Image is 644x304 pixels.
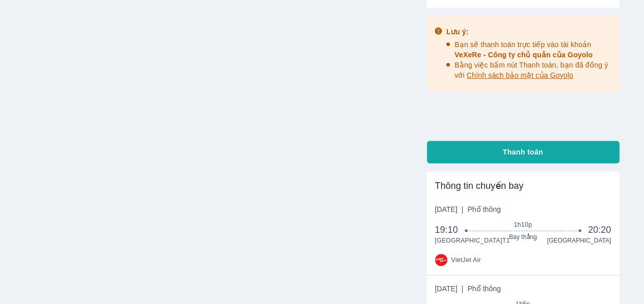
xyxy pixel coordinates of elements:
span: [DATE] [435,284,501,294]
span: 1h10p [466,221,579,229]
span: [DATE] [435,204,501,214]
span: 19:10 [435,224,467,236]
span: VeXeRe - Công ty chủ quản của Goyolo [454,51,593,59]
span: Chính sách bảo mật của Goyolo [467,71,573,79]
span: Bay thẳng [466,233,579,241]
div: Lưu ý: [446,27,612,37]
div: Thông tin chuyến bay [435,180,611,192]
span: Phổ thông [467,285,501,293]
span: Phổ thông [467,205,501,213]
span: 20:20 [588,224,611,236]
span: Thanh toán [503,147,543,157]
span: VietJet Air [451,256,481,264]
p: Bằng việc bấm nút Thanh toán, bạn đã đồng ý với [454,60,612,80]
span: Bạn sẽ thanh toán trực tiếp vào tài khoản [454,40,593,59]
button: Thanh toán [427,141,619,163]
span: | [462,205,464,213]
span: | [462,285,464,293]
